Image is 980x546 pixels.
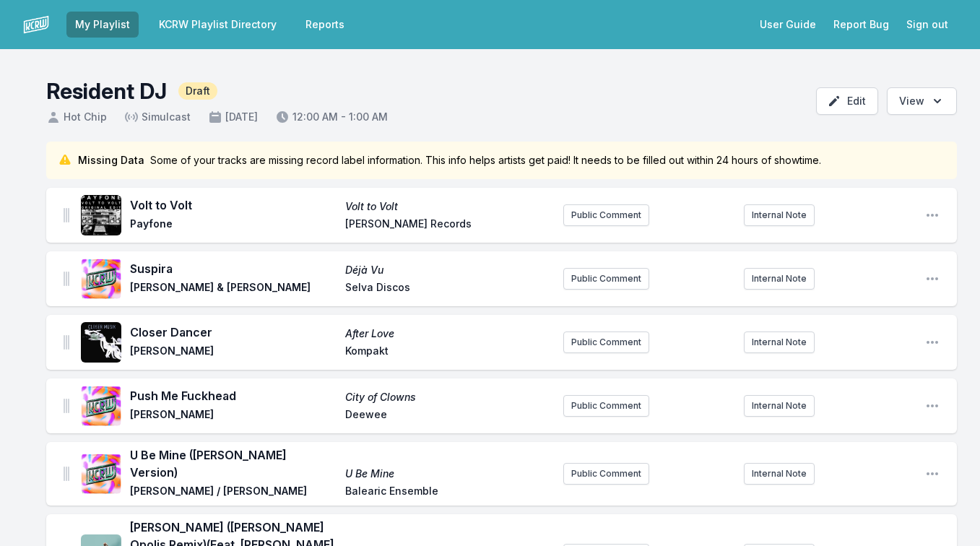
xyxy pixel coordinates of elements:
span: 12:00 AM - 1:00 AM [275,110,388,124]
button: Public Comment [563,204,649,226]
button: Open playlist item options [925,208,940,222]
button: Sign out [898,12,957,38]
button: Open playlist item options [925,335,940,350]
img: Drag Handle [64,208,69,222]
button: Public Comment [563,268,649,290]
span: [PERSON_NAME] Records [345,217,552,234]
span: Volt to Volt [130,196,337,214]
button: Open playlist item options [925,399,940,413]
img: Drag Handle [64,467,69,481]
button: Internal Note [744,463,815,485]
h1: Resident DJ [46,78,167,104]
button: Public Comment [563,463,649,485]
span: After Love [345,326,552,341]
a: Report Bug [825,12,898,38]
img: City of Clowns [81,386,121,426]
span: U Be Mine [345,467,552,481]
button: Internal Note [744,331,815,353]
span: Some of your tracks are missing record label information. This info helps artists get paid! It ne... [150,153,821,168]
span: [PERSON_NAME] [130,407,337,425]
button: Open playlist item options [925,467,940,481]
span: City of Clowns [345,390,552,404]
span: Missing Data [78,153,144,168]
span: U Be Mine ([PERSON_NAME] Version) [130,446,337,481]
span: Selva Discos [345,280,552,298]
img: Drag Handle [64,399,69,413]
a: KCRW Playlist Directory [150,12,285,38]
span: Kompakt [345,344,552,361]
img: Drag Handle [64,272,69,286]
button: Internal Note [744,395,815,417]
button: Internal Note [744,204,815,226]
span: Hot Chip [46,110,107,124]
span: Draft [178,82,217,100]
img: After Love [81,322,121,363]
span: Push Me Fuckhead [130,387,337,404]
span: [DATE] [208,110,258,124]
img: U Be Mine [81,454,121,494]
span: Déjà Vu [345,263,552,277]
img: Drag Handle [64,335,69,350]
img: Déjà Vu [81,259,121,299]
span: Balearic Ensemble [345,484,552,501]
a: User Guide [751,12,825,38]
button: Open playlist item options [925,272,940,286]
span: Volt to Volt [345,199,552,214]
button: Public Comment [563,395,649,417]
span: Simulcast [124,110,191,124]
span: Payfone [130,217,337,234]
span: [PERSON_NAME] [130,344,337,361]
span: [PERSON_NAME] / [PERSON_NAME] [130,484,337,501]
span: Deewee [345,407,552,425]
button: Public Comment [563,331,649,353]
button: Internal Note [744,268,815,290]
img: Volt to Volt [81,195,121,235]
button: Open options [887,87,957,115]
a: Reports [297,12,353,38]
a: My Playlist [66,12,139,38]
span: Closer Dancer [130,324,337,341]
span: Suspira [130,260,337,277]
button: Edit [816,87,878,115]
img: logo-white-87cec1fa9cbef997252546196dc51331.png [23,12,49,38]
span: [PERSON_NAME] & [PERSON_NAME] [130,280,337,298]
